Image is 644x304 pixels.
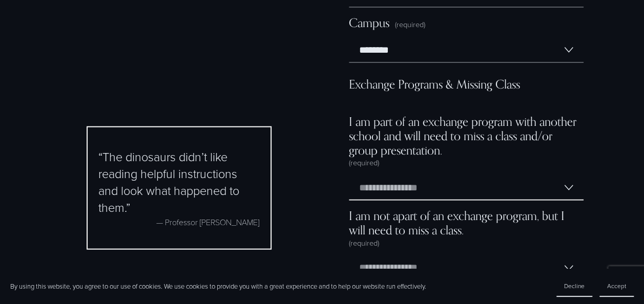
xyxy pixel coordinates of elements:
[556,276,592,297] button: Decline
[564,281,585,290] span: Decline
[349,114,584,158] span: I am part of an exchange program with another school and will need to miss a class and/or group p...
[349,15,389,30] span: Campus
[607,281,626,290] span: Accept
[98,148,259,216] blockquote: The dinosaurs didn’t like reading helpful instructions and look what happened to them.
[599,276,634,297] button: Accept
[349,256,584,280] select: I am not apart of an exchange program, but I will need to miss a class.
[349,237,379,248] span: (required)
[126,199,130,215] span: ”
[349,38,584,63] select: Campus
[98,148,102,165] span: “
[349,176,584,201] select: I am part of an exchange program with another school and will need to miss a class and/or group p...
[10,281,426,291] p: By using this website, you agree to our use of cookies. We use cookies to provide you with a grea...
[349,77,584,99] div: Exchange Programs & Missing Class
[349,208,584,237] span: I am not apart of an exchange program, but I will need to miss a class.
[98,216,259,228] figcaption: — Professor [PERSON_NAME]
[349,157,379,167] span: (required)
[395,19,425,29] span: (required)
